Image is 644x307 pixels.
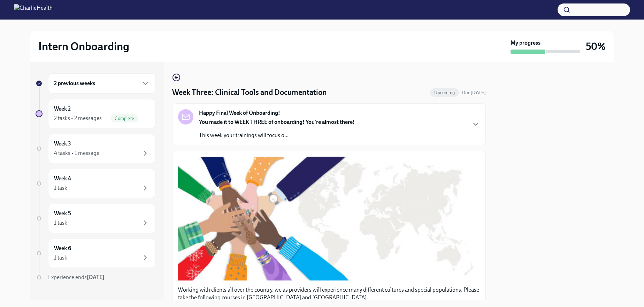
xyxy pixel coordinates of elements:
[199,109,280,117] strong: Happy Final Week of Onboarding!
[586,40,606,53] h3: 50%
[462,89,486,96] span: September 23rd, 2025 08:00
[14,4,53,15] img: CharlieHealth
[36,134,155,163] a: Week 34 tasks • 1 message
[38,39,129,53] h2: Intern Onboarding
[172,87,327,98] h4: Week Three: Clinical Tools and Documentation
[54,254,67,262] div: 1 task
[110,116,138,121] span: Complete
[178,157,480,280] button: Zoom image
[54,140,71,148] h6: Week 3
[54,105,71,113] h6: Week 2
[54,80,95,87] h6: 2 previous weeks
[54,245,71,252] h6: Week 6
[87,274,105,280] strong: [DATE]
[511,39,540,47] strong: My progress
[36,99,155,128] a: Week 22 tasks • 2 messagesComplete
[54,184,67,192] div: 1 task
[48,274,105,280] span: Experience ends
[54,149,99,157] div: 4 tasks • 1 message
[54,114,102,122] div: 2 tasks • 2 messages
[36,169,155,198] a: Week 41 task
[199,132,355,139] p: This week your trainings will focus o...
[178,286,480,301] p: Working with clients all over the country, we as providers will experience many different culture...
[54,219,67,227] div: 1 task
[36,204,155,233] a: Week 51 task
[199,119,355,125] strong: You made it to WEEK THREE of onboarding! You're almost there!
[36,239,155,268] a: Week 61 task
[48,73,155,93] div: 2 previous weeks
[470,90,486,96] strong: [DATE]
[54,175,71,182] h6: Week 4
[430,90,459,95] span: Upcoming
[54,210,71,217] h6: Week 5
[462,90,486,96] span: Due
